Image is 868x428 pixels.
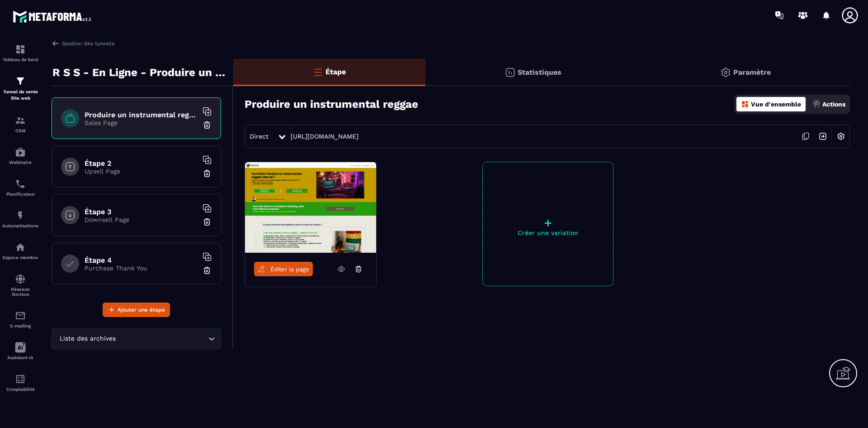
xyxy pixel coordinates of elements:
[15,374,26,385] img: accountant
[2,255,38,260] p: Espace membre
[52,39,114,48] a: Gestion des tunnels
[15,242,26,253] img: automations
[118,334,206,344] input: Search for option
[505,67,515,78] img: stats.20deebd0.svg
[2,367,38,399] a: accountantaccountantComptabilité
[325,67,346,76] p: Étape
[2,140,38,172] a: automationsautomationsWebinaire
[85,168,198,175] p: Upsell Page
[15,44,26,55] img: formation
[2,235,38,267] a: automationsautomationsEspace membre
[291,133,359,140] a: [URL][DOMAIN_NAME]
[85,216,198,223] p: Downsell Page
[118,305,165,314] span: Ajouter une étape
[203,217,212,226] img: trash
[15,210,26,221] img: automations
[751,101,801,108] p: Vue d'ensemble
[822,101,845,108] p: Actions
[2,323,38,328] p: E-mailing
[15,76,26,87] img: formation
[13,8,94,25] img: logo
[2,223,38,228] p: Automatisations
[2,303,38,335] a: emailemailE-mailing
[2,108,38,140] a: formationformationCRM
[203,120,212,130] img: trash
[483,216,613,229] p: +
[2,267,38,303] a: social-networksocial-networkRéseaux Sociaux
[52,63,226,82] p: R S S - En Ligne - Produire un riddim chez soi
[250,133,269,140] span: Direct
[2,203,38,235] a: automationsautomationsAutomatisations
[85,207,198,216] h6: Étape 3
[203,169,212,178] img: trash
[52,328,221,349] div: Search for option
[270,266,309,273] span: Éditer la page
[483,229,613,236] p: Créer une variation
[733,68,771,77] p: Paramètre
[245,98,418,111] h3: Produire un instrumental reggae
[85,256,198,264] h6: Étape 4
[2,172,38,203] a: schedulerschedulerPlanificateur
[15,147,26,158] img: automations
[203,266,212,275] img: trash
[15,178,26,189] img: scheduler
[15,274,26,284] img: social-network
[2,160,38,165] p: Webinaire
[245,162,376,253] img: image
[2,69,38,108] a: formationformationTunnel de vente Site web
[2,57,38,62] p: Tableau de bord
[254,262,313,276] a: Éditer la page
[741,100,749,108] img: dashboard-orange.40269519.svg
[15,310,26,321] img: email
[312,67,323,77] img: bars-o.4a397970.svg
[832,128,849,145] img: setting-w.858f3a88.svg
[85,159,198,168] h6: Étape 2
[812,100,821,108] img: actions.d6e523a2.png
[57,334,118,344] span: Liste des archives
[2,192,38,197] p: Planificateur
[518,68,561,77] p: Statistiques
[85,264,198,272] p: Purchase Thank You
[2,287,38,297] p: Réseaux Sociaux
[52,39,60,48] img: arrow
[2,335,38,367] a: Assistant IA
[2,355,38,360] p: Assistant IA
[814,128,831,145] img: arrow-next.bcc2205e.svg
[720,67,731,78] img: setting-gr.5f69749f.svg
[85,119,198,126] p: Sales Page
[103,303,170,317] button: Ajouter une étape
[2,387,38,392] p: Comptabilité
[2,128,38,133] p: CRM
[15,115,26,126] img: formation
[2,37,38,69] a: formationformationTableau de bord
[85,111,198,119] h6: Produire un instrumental reggae
[2,89,38,101] p: Tunnel de vente Site web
